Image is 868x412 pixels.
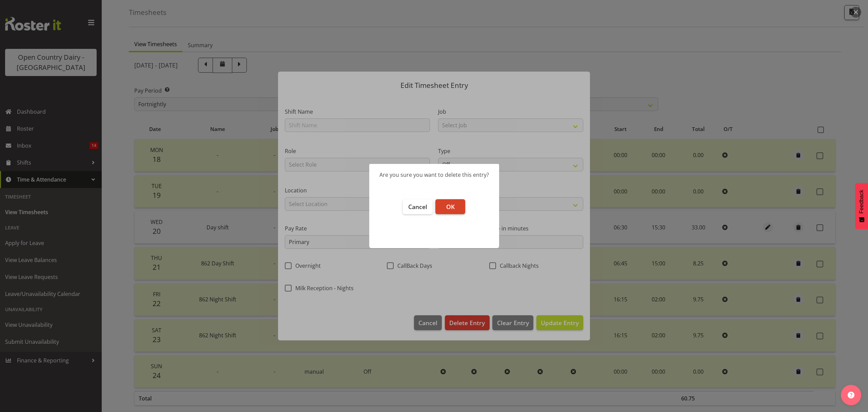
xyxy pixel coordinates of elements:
[408,203,427,211] span: Cancel
[403,199,433,214] button: Cancel
[379,171,489,179] div: Are you sure you want to delete this entry?
[435,199,465,214] button: OK
[859,190,865,213] span: Feedback
[446,203,455,211] span: OK
[848,392,854,398] img: help-xxl-2.png
[855,183,868,229] button: Feedback - Show survey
